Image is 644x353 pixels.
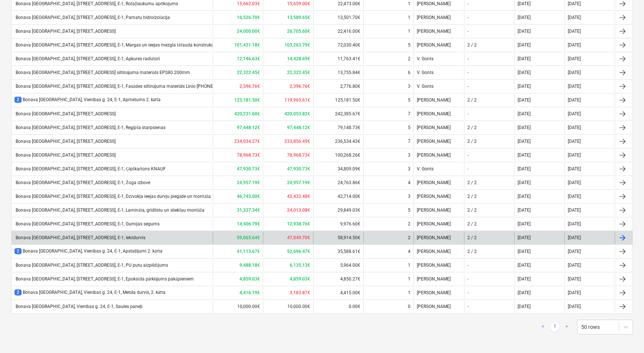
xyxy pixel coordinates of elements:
[467,153,468,158] div: -
[518,221,531,227] div: [DATE]
[313,163,363,175] div: 34,809.09€
[237,15,260,20] b: 16,526.70€
[287,180,310,185] b: 24,957.19€
[237,125,260,130] b: 97,448.12€
[313,246,363,257] div: 35,588.61€
[518,29,531,34] div: [DATE]
[467,263,468,268] div: -
[518,111,531,116] div: [DATE]
[413,273,464,285] div: [PERSON_NAME]
[467,276,468,282] div: -
[467,166,468,171] div: -
[467,139,477,144] div: 2 / 2
[239,84,260,89] b: 2,396.76€
[313,80,363,92] div: 2,776.80€
[413,80,464,92] div: V. Gonts
[287,1,310,6] b: 15,659.00€
[313,204,363,216] div: 29,849.03€
[518,180,531,185] div: [DATE]
[413,218,464,230] div: [PERSON_NAME]
[234,111,260,116] b: 420,231.60€
[290,263,310,268] b: 6,135.13€
[568,304,581,309] div: [DATE]
[237,194,260,199] b: 46,745.00€
[15,221,160,227] div: Bonava [GEOGRAPHIC_DATA], [STREET_ADDRESS], Ē-1, Gumijas segums
[568,42,581,48] div: [DATE]
[413,94,464,106] div: [PERSON_NAME]
[15,248,162,254] div: Bonava [GEOGRAPHIC_DATA], Vienības g. 24, Ē-1, Apstādījumi 2. kārta
[408,166,410,171] div: 3
[408,1,410,6] div: 1
[15,248,22,254] span: 2
[568,153,581,158] div: [DATE]
[413,39,464,51] div: [PERSON_NAME]
[237,221,260,227] b: 14,406.79€
[313,287,363,299] div: 4,415.00€
[287,249,310,254] b: 52,696.47€
[408,194,410,199] div: 3
[467,194,477,199] div: 2 / 2
[313,94,363,106] div: 125,181.50€
[562,322,571,331] a: Next page
[15,70,190,76] div: Bonava [GEOGRAPHIC_DATA], [STREET_ADDRESS] siltinājuma materiāls EPS80 200mm
[518,263,531,268] div: [DATE]
[15,235,145,241] div: Bonava [GEOGRAPHIC_DATA], [STREET_ADDRESS], Ē-1, Iekšdurvis
[313,301,363,312] div: 0.00€
[15,125,165,131] div: Bonava [GEOGRAPHIC_DATA], [STREET_ADDRESS], Ē-1, Reģipša starpsienas
[408,221,410,227] div: 2
[568,97,581,103] div: [DATE]
[237,208,260,213] b: 31,337.34€
[237,249,260,254] b: 41,113.67€
[313,259,363,271] div: 5,964.00€
[467,97,477,103] div: 2 / 2
[518,208,531,213] div: [DATE]
[607,317,644,353] iframe: Chat Widget
[15,263,168,268] div: Bonava [GEOGRAPHIC_DATA], [STREET_ADDRESS], Ē-1, PU putu aizpildījums
[15,15,170,20] div: Bonava [GEOGRAPHIC_DATA], [STREET_ADDRESS], Ē-1, Pamatu hidroizolācija
[413,53,464,65] div: V. Gonts
[408,70,410,75] div: 6
[290,290,310,295] b: 3,183.87€
[237,153,260,158] b: 78,968.73€
[467,15,468,20] div: -
[15,166,166,172] div: Bonava [GEOGRAPHIC_DATA], [STREET_ADDRESS], Ē-1, Ģipškartons KNAUF
[413,287,464,299] div: [PERSON_NAME]
[467,290,468,295] div: -
[15,42,220,48] div: Bonava [GEOGRAPHIC_DATA], [STREET_ADDRESS], Ē-1, Margas un ieejas mezgla tērauda konstrukcijas
[413,232,464,244] div: [PERSON_NAME]
[467,125,477,130] div: 2 / 2
[237,56,260,61] b: 12,146.63€
[413,25,464,37] div: [PERSON_NAME]
[313,135,363,147] div: 236,534.43€
[313,122,363,134] div: 79,148.73€
[518,139,531,144] div: [DATE]
[467,180,477,185] div: 2 / 2
[413,259,464,271] div: [PERSON_NAME]
[413,122,464,134] div: [PERSON_NAME]
[413,246,464,257] div: [PERSON_NAME]
[408,290,410,295] div: 1
[518,125,531,130] div: [DATE]
[568,221,581,227] div: [DATE]
[518,304,531,309] div: [DATE]
[413,190,464,202] div: [PERSON_NAME]
[467,29,468,34] div: -
[408,263,410,268] div: 1
[15,194,211,199] div: Bonava [GEOGRAPHIC_DATA], [STREET_ADDRESS], Ē-1, Dzīvokļa ieejas durvju piegāde un montāža
[15,97,22,103] span: 2
[313,39,363,51] div: 72,030.40€
[15,304,144,309] div: Bonava [GEOGRAPHIC_DATA], Vienības g. 24, Ē-1, Saules paneļi.
[568,208,581,213] div: [DATE]
[467,249,477,254] div: 2 / 2
[15,180,150,186] div: Bonava [GEOGRAPHIC_DATA], [STREET_ADDRESS], Ē-1, Žoga izbūve
[408,15,410,20] div: 1
[15,111,116,116] div: Bonava [GEOGRAPHIC_DATA], [STREET_ADDRESS]
[287,194,310,199] b: 42,432.48€
[408,139,410,144] div: 7
[313,232,363,244] div: 58,914.50€
[568,180,581,185] div: [DATE]
[518,153,531,158] div: [DATE]
[518,56,531,61] div: [DATE]
[408,84,410,89] div: 3
[237,1,260,6] b: 15,662.03€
